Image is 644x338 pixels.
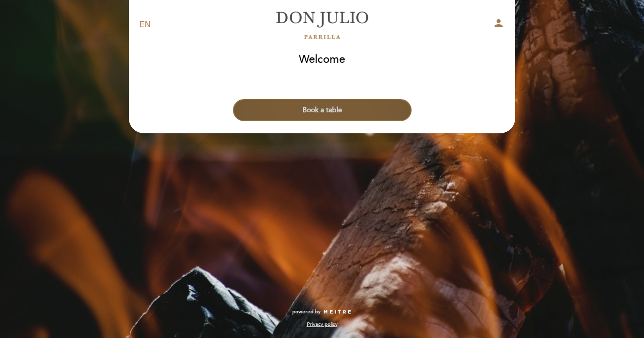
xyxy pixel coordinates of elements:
button: person [493,17,505,33]
a: powered by [292,308,352,315]
a: Privacy policy [307,321,338,328]
a: [PERSON_NAME] [259,11,385,39]
span: powered by [292,308,320,315]
h1: Welcome [299,54,345,66]
i: person [493,17,505,29]
button: Book a table [233,99,412,121]
img: MEITRE [323,310,352,315]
